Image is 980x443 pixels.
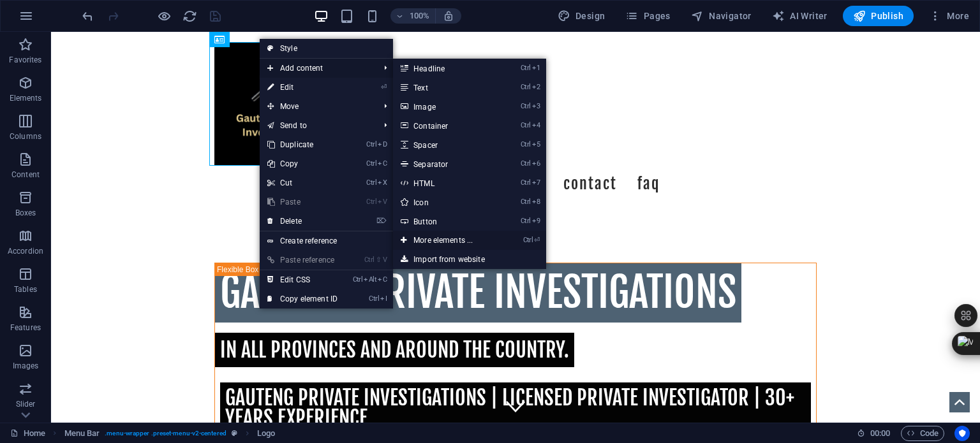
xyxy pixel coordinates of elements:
p: Slider [16,399,36,409]
i: Ctrl [521,83,531,91]
a: Ctrl⏎More elements ... [393,231,498,250]
i: 2 [532,83,540,91]
button: Design [553,6,611,26]
i: ⏎ [534,236,540,244]
a: CtrlCCopy [260,154,345,173]
a: Click to cancel selection. Double-click to open Pages [10,426,45,441]
h6: 100% [410,8,430,24]
a: Ctrl2Text [393,78,498,97]
a: ⌦Delete [260,212,345,231]
i: 3 [532,102,540,110]
p: Boxes [15,208,36,218]
button: More [924,6,974,26]
i: 6 [532,159,540,168]
p: Tables [14,284,37,294]
p: Content [11,170,40,180]
a: Ctrl8Icon [393,192,498,212]
div: Design (Ctrl+Alt+Y) [553,6,611,26]
i: Alt [364,275,376,284]
a: Ctrl9Button [393,212,498,231]
a: CtrlICopy element ID [260,289,345,309]
a: Create reference [260,231,393,251]
i: 8 [532,198,540,206]
i: I [380,294,387,303]
i: Ctrl [364,256,375,264]
i: ⌦ [376,217,387,225]
i: Ctrl [521,217,531,225]
i: ⇧ [376,256,382,264]
i: On resize automatically adjust zoom level to fit chosen device. [443,10,454,22]
span: : [879,428,881,438]
p: Elements [10,93,42,103]
i: Undo: Change HTML (Ctrl+Z) [80,9,95,24]
a: Ctrl⇧VPaste reference [260,251,345,270]
i: ⏎ [381,83,387,91]
i: Ctrl [521,159,531,168]
span: Add content [260,59,374,78]
button: AI Writer [767,6,833,26]
span: Design [558,10,605,22]
i: Ctrl [353,275,363,284]
p: Images [13,361,39,371]
span: Move [260,97,374,116]
i: This element is a customizable preset [232,430,237,437]
span: Click to select. Double-click to edit [64,426,100,441]
i: X [378,178,387,187]
i: Ctrl [521,102,531,110]
p: Columns [10,131,41,142]
i: 7 [532,178,540,187]
a: CtrlVPaste [260,192,345,212]
span: Publish [853,10,903,22]
button: Pages [620,6,675,26]
button: reload [182,8,197,24]
a: Send to [260,116,374,135]
button: Publish [843,6,914,26]
a: CtrlAltCEdit CSS [260,270,345,289]
a: Import from website [393,250,546,269]
button: 100% [390,8,436,24]
a: CtrlXCut [260,173,345,192]
i: Ctrl [366,198,376,206]
a: Style [260,39,393,58]
span: Code [907,426,939,441]
i: D [378,140,387,149]
i: Ctrl [366,159,376,168]
p: Favorites [9,55,41,65]
span: Pages [625,10,670,22]
a: ⏎Edit [260,78,345,97]
a: Ctrl5Spacer [393,135,498,154]
a: Ctrl6Separator [393,154,498,173]
a: Ctrl4Container [393,116,498,135]
span: 00 00 [870,426,890,441]
a: CtrlDDuplicate [260,135,345,154]
i: Ctrl [521,178,531,187]
a: Ctrl3Image [393,97,498,116]
button: Code [901,426,944,441]
p: Accordion [8,246,43,256]
i: Ctrl [369,294,379,303]
nav: breadcrumb [64,426,276,441]
a: Ctrl7HTML [393,173,498,192]
i: V [378,198,387,206]
a: Ctrl1Headline [393,59,498,78]
button: Usercentrics [954,426,970,441]
i: Ctrl [521,140,531,149]
span: Click to select. Double-click to edit [257,426,275,441]
span: . menu-wrapper .preset-menu-v2-centered [105,426,226,441]
button: undo [80,8,95,24]
i: Ctrl [366,178,376,187]
span: More [929,10,969,22]
p: Features [10,323,41,333]
span: AI Writer [772,10,828,22]
span: Navigator [691,10,752,22]
button: Navigator [686,6,757,26]
i: 9 [532,217,540,225]
i: Ctrl [521,121,531,129]
i: Ctrl [523,236,533,244]
i: Ctrl [366,140,376,149]
i: C [378,159,387,168]
i: Ctrl [521,64,531,72]
i: C [378,275,387,284]
button: Click here to leave preview mode and continue editing [156,8,172,24]
i: 1 [532,64,540,72]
